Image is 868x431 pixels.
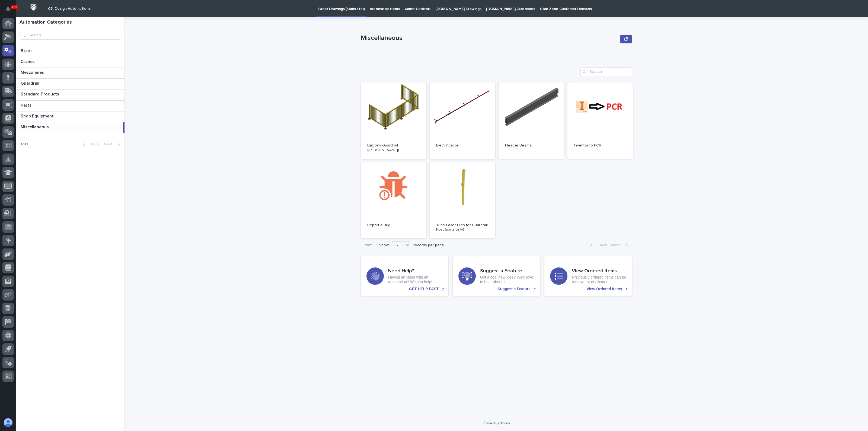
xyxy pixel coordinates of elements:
a: StairsStairs [16,46,125,57]
a: GET HELP FAST [361,256,448,296]
img: Workspace Logo [28,2,39,12]
p: Miscellaneous [361,34,618,42]
a: Report a Bug [361,162,426,239]
a: View Ordered Items [544,256,632,296]
p: Previously ordered items can be redrawn or duplicated. [572,275,626,284]
p: Standard Products [21,91,60,97]
a: MezzaninesMezzanines [16,68,125,79]
h3: Need Help? [388,268,443,274]
input: Search [20,31,121,40]
p: 1 of 1 [361,239,377,252]
p: Guardrail [21,80,40,86]
span: Next [611,243,623,247]
input: Search [580,67,632,76]
button: Next [101,142,125,147]
p: Electrification [436,143,489,148]
a: GuardrailGuardrail [16,79,125,90]
h2: 03. Design Automations [48,7,91,11]
p: Shop Equipment [21,113,55,119]
p: Report a Bug [367,223,420,228]
a: Powered By Stacker [483,422,510,425]
a: Balcony Guardrail ([PERSON_NAME]) [361,82,426,159]
p: records per page [413,243,444,248]
p: Got a cool new idea? We'd love to hear about it! [480,275,535,284]
button: Notifications [2,3,14,15]
p: Show [379,243,389,248]
div: 36 [391,242,404,248]
button: Back [586,243,609,248]
p: 102 [12,5,17,9]
p: Balcony Guardrail ([PERSON_NAME]) [367,143,420,152]
h1: Automation Categories [20,20,121,25]
p: GET HELP FAST [409,287,439,291]
p: Tube Laser Files for Guardrail Post (parts only) [436,223,489,232]
a: PartsParts [16,101,125,111]
a: Standard ProductsStandard Products [16,90,125,100]
p: Header Beams [505,143,558,148]
div: Notifications102 [7,7,14,15]
button: Next [609,243,632,248]
span: Next [104,142,116,146]
a: Electrification [430,82,495,159]
span: Back [595,243,607,247]
p: Suggest a Feature [497,287,530,291]
p: Stairs [21,47,34,53]
p: Inventor to PCR [574,143,627,148]
a: Header Beams [499,82,564,159]
a: Inventor to PCR [567,82,633,159]
p: 1 of 1 [16,138,32,151]
p: Mezzanines [21,69,45,75]
a: Tube Laser Files for Guardrail Post (parts only) [430,162,495,239]
h3: View Ordered Items [572,268,626,274]
a: Shop EquipmentShop Equipment [16,111,125,122]
button: Back [79,142,101,147]
a: MiscellaneousMiscellaneous [16,122,125,133]
p: Parts [21,102,33,108]
p: Cranes [21,58,36,64]
span: Back [88,142,99,146]
p: Miscellaneous [21,123,50,130]
p: Having an issue with an automation? We can help! [388,275,443,284]
p: View Ordered Items [587,287,622,291]
a: CranesCranes [16,57,125,68]
a: Suggest a Feature [453,256,540,296]
h3: Suggest a Feature [480,268,535,274]
button: users-avatar [2,417,14,428]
